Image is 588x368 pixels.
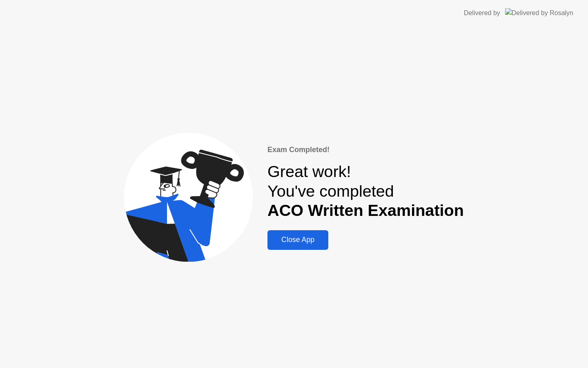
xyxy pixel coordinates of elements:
img: Delivered by Rosalyn [505,8,573,18]
button: Close App [267,230,328,250]
div: Exam Completed! [267,144,464,155]
div: Great work! You've completed [267,162,464,220]
div: Close App [270,236,326,244]
b: ACO Written Examination [267,201,464,219]
div: Delivered by [464,8,500,18]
